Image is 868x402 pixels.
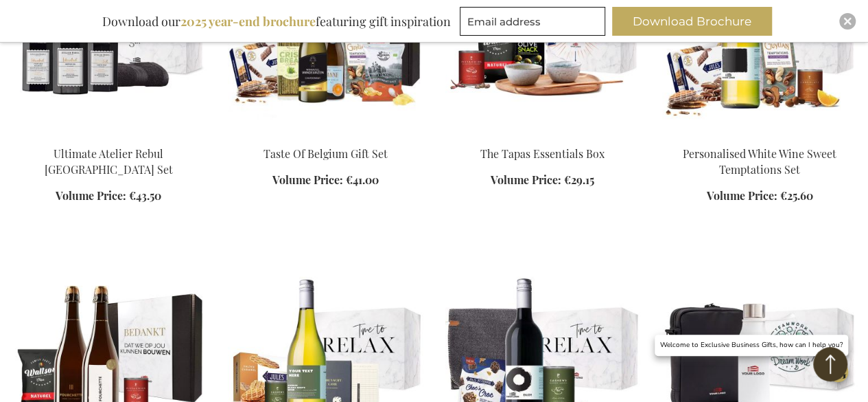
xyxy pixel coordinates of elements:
span: €29.15 [564,172,594,187]
a: The Tapas Essentials Box The Tapas Essentials Box [445,129,640,142]
a: Volume Price: €25.60 [706,188,812,204]
span: €41.00 [346,172,379,187]
span: €43.50 [129,188,161,203]
a: Ultimate Atelier Rebul Istanbul set [11,129,206,142]
a: Volume Price: €29.15 [491,172,594,188]
a: Taste Of Belgium Gift Set [263,146,388,161]
a: Ultimate Atelier Rebul [GEOGRAPHIC_DATA] Set [45,146,173,177]
input: Email address [460,7,605,36]
img: Close [843,17,852,25]
a: Personalised white wine Personalised White Wine Sweet Temptations Set [662,129,857,142]
a: The Tapas Essentials Box [480,146,605,161]
span: Volume Price: [491,172,561,187]
a: Taste Of Belgium Gift Set Taste Of Belgium Gift Set [228,129,423,142]
b: 2025 year-end brochure [180,13,316,30]
button: Download Brochure [612,7,772,36]
span: Volume Price: [706,188,777,203]
a: Volume Price: €41.00 [272,172,379,188]
a: Personalised White Wine Sweet Temptations Set [683,146,836,177]
a: Volume Price: €43.50 [56,188,161,204]
span: €25.60 [779,188,812,203]
div: Download our featuring gift inspiration [96,7,457,36]
div: Close [839,13,856,30]
span: Volume Price: [272,172,343,187]
span: Volume Price: [56,188,126,203]
form: marketing offers and promotions [460,7,609,40]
